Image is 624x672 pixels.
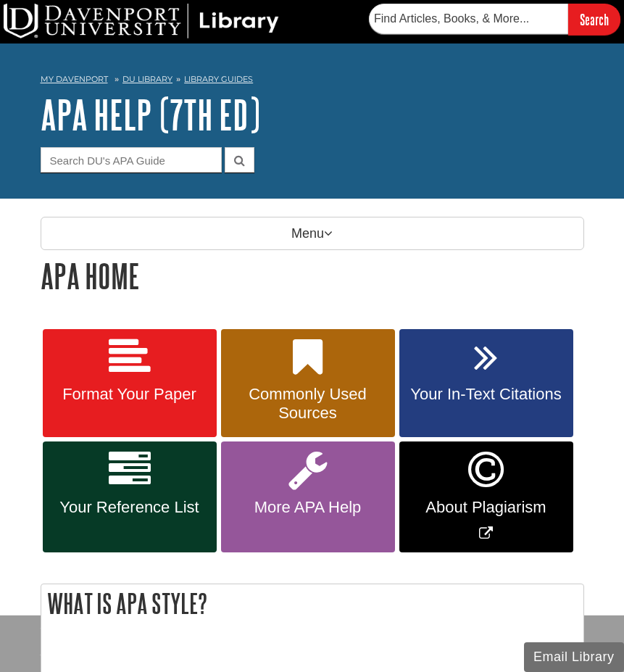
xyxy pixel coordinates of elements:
[410,498,562,517] span: About Plagiarism
[399,329,573,438] a: Your In-Text Citations
[54,498,206,517] span: Your Reference List
[369,4,620,35] form: Searches DU Library's articles, books, and more
[232,498,384,517] span: More APA Help
[369,4,568,34] input: Find Articles, Books, & More...
[184,74,253,84] a: Library Guides
[41,257,584,294] h1: APA Home
[410,385,562,404] span: Your In-Text Citations
[41,92,260,137] a: APA Help (7th Ed)
[43,329,217,438] a: Format Your Paper
[568,4,620,35] input: Search
[122,74,172,84] a: DU Library
[524,642,624,672] button: Email Library
[399,441,573,552] a: Link opens in new window
[54,385,206,404] span: Format Your Paper
[4,4,279,38] img: DU Library
[221,441,395,552] a: More APA Help
[232,385,384,423] span: Commonly Used Sources
[41,147,222,173] input: Search DU's APA Guide
[221,329,395,438] a: Commonly Used Sources
[41,217,584,250] p: Menu
[41,73,108,86] a: My Davenport
[41,584,583,623] h2: What is APA Style?
[43,441,217,552] a: Your Reference List
[41,70,584,93] nav: breadcrumb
